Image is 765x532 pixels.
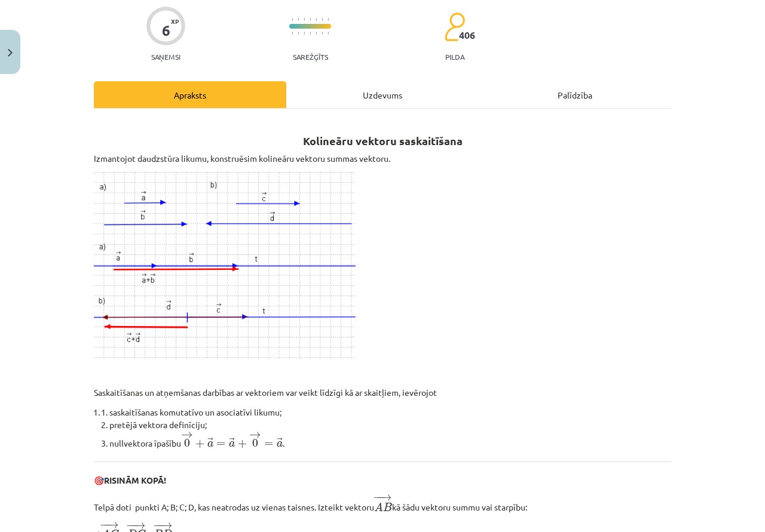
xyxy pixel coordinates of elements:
span: → [181,432,193,438]
span: → [134,522,146,529]
li: pretējā vektora definīciju; [109,419,671,431]
span: a [207,441,213,447]
span: 0 [184,439,190,447]
span: B [383,503,392,511]
img: icon-short-line-57e1e144782c952c97e751825c79c345078a6d821885a25fce030b3d8c18986b.svg [292,18,293,21]
span: a [229,441,235,447]
img: icon-short-line-57e1e144782c952c97e751825c79c345078a6d821885a25fce030b3d8c18986b.svg [322,32,323,35]
img: icon-short-line-57e1e144782c952c97e751825c79c345078a6d821885a25fce030b3d8c18986b.svg [310,18,311,21]
span: → [277,438,283,446]
span: A [374,502,383,511]
img: icon-short-line-57e1e144782c952c97e751825c79c345078a6d821885a25fce030b3d8c18986b.svg [310,32,311,35]
span: = [264,442,273,447]
p: Saskaitīšanas un atņemšanas darbības ar vektoriem var veikt līdzīgi kā ar skaitļiem, ievērojot [94,386,671,399]
img: icon-short-line-57e1e144782c952c97e751825c79c345078a6d821885a25fce030b3d8c18986b.svg [316,18,317,21]
div: Uzdevums [286,81,479,108]
span: → [107,522,119,528]
div: 6 [162,22,170,39]
span: → [229,438,235,446]
span: → [207,438,213,446]
span: → [249,432,261,438]
img: icon-close-lesson-0947bae3869378f0d4975bcd49f059093ad1ed9edebbc8119c70593378902aed.svg [8,49,13,57]
span: + [238,439,247,448]
span: → [380,494,392,501]
p: Izmantojot daudzstūra likumu, konstruēsim kolineāru vektoru summas vektoru. [94,152,671,165]
img: icon-short-line-57e1e144782c952c97e751825c79c345078a6d821885a25fce030b3d8c18986b.svg [298,18,299,21]
span: − [103,522,105,528]
img: icon-short-line-57e1e144782c952c97e751825c79c345078a6d821885a25fce030b3d8c18986b.svg [322,18,323,21]
p: Saņemsi [146,53,185,61]
li: nullvektora īpašību . [109,431,671,450]
p: pilda [445,53,464,61]
span: − [130,522,132,529]
span: − [126,522,135,529]
img: icon-short-line-57e1e144782c952c97e751825c79c345078a6d821885a25fce030b3d8c18986b.svg [292,32,293,35]
span: → [161,522,173,529]
span: XP [171,18,179,24]
img: icon-short-line-57e1e144782c952c97e751825c79c345078a6d821885a25fce030b3d8c18986b.svg [328,18,329,21]
li: saskaitīšanas komutatīvo un asociatīvi likumu; [109,406,671,419]
span: − [100,522,109,528]
img: icon-short-line-57e1e144782c952c97e751825c79c345078a6d821885a25fce030b3d8c18986b.svg [328,32,329,35]
p: 🎯 [94,474,671,487]
img: students-c634bb4e5e11cddfef0936a35e636f08e4e9abd3cc4e673bd6f9a4125e45ecb1.svg [444,12,465,42]
span: − [377,494,378,501]
span: − [373,494,382,501]
span: − [157,522,158,529]
span: a [277,441,283,447]
span: − [153,522,162,529]
span: 406 [459,30,475,41]
span: + [195,439,204,448]
img: icon-short-line-57e1e144782c952c97e751825c79c345078a6d821885a25fce030b3d8c18986b.svg [304,32,305,35]
div: Palīdzība [479,81,671,108]
img: icon-short-line-57e1e144782c952c97e751825c79c345078a6d821885a25fce030b3d8c18986b.svg [304,18,305,21]
p: Sarežģīts [293,53,328,61]
b: RISINĀM KOPĀ! [104,475,166,485]
img: icon-short-line-57e1e144782c952c97e751825c79c345078a6d821885a25fce030b3d8c18986b.svg [298,32,299,35]
b: Kolineāru vektoru saskaitīšana [303,134,463,147]
p: Telpā doti punkti A; B; C; D, kas neatrodas uz vienas taisnes. Izteikt vektoru kā šādu vektoru su... [94,494,671,514]
img: icon-short-line-57e1e144782c952c97e751825c79c345078a6d821885a25fce030b3d8c18986b.svg [316,32,317,35]
span: = [216,442,225,447]
div: Apraksts [94,81,286,108]
span: 0 [252,439,258,447]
